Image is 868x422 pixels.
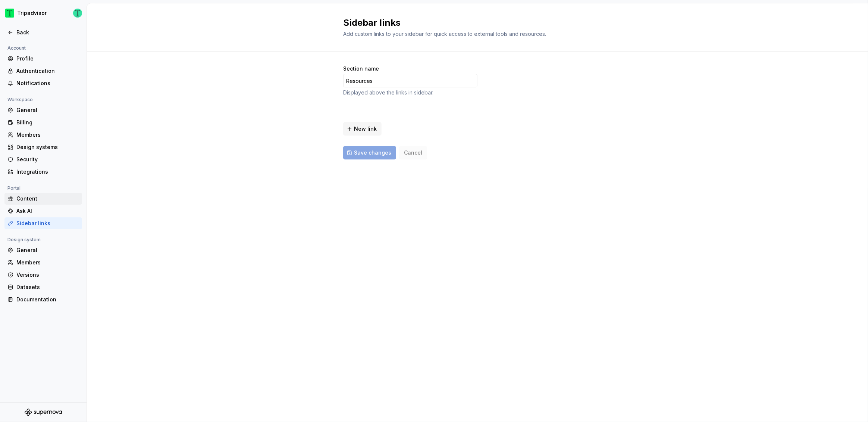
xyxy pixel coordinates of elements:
div: Members [16,259,79,266]
div: Notifications [16,80,79,87]
a: General [4,104,82,116]
div: Authentication [16,67,79,75]
div: Billing [16,119,79,126]
div: Profile [16,55,79,62]
label: Section name [343,65,379,72]
a: Members [4,257,82,269]
svg: Supernova Logo [25,409,62,416]
span: New link [354,125,377,133]
a: Back [4,27,82,38]
a: General [4,244,82,256]
div: Members [16,131,79,139]
a: Datasets [4,281,82,293]
div: Versions [16,271,79,279]
button: New link [343,122,382,136]
a: Ask AI [4,205,82,217]
a: Sidebar links [4,217,82,229]
img: 0ed0e8b8-9446-497d-bad0-376821b19aa5.png [5,9,14,18]
a: Versions [4,269,82,281]
a: Integrations [4,166,82,178]
a: Content [4,193,82,205]
div: General [16,246,79,254]
button: TripadvisorThomas Dittmer [1,5,85,21]
div: General [16,106,79,114]
a: Security [4,153,82,165]
a: Members [4,129,82,141]
div: Design system [4,235,44,244]
div: Displayed above the links in sidebar. [343,89,477,96]
a: Notifications [4,77,82,89]
h2: Sidebar links [343,17,603,29]
img: Thomas Dittmer [73,9,82,18]
div: Documentation [16,296,79,303]
div: Design systems [16,143,79,151]
a: Documentation [4,294,82,305]
a: Profile [4,53,82,65]
div: Workspace [4,95,36,104]
div: Security [16,156,79,163]
div: Portal [4,184,23,193]
div: Back [16,29,79,36]
div: Account [4,44,29,53]
div: Sidebar links [16,220,79,227]
div: Datasets [16,283,79,291]
div: Content [16,195,79,202]
a: Billing [4,117,82,128]
a: Design systems [4,141,82,153]
div: Tripadvisor [17,9,47,17]
div: Integrations [16,168,79,176]
span: Add custom links to your sidebar for quick access to external tools and resources. [343,31,546,37]
div: Ask AI [16,207,79,215]
a: Authentication [4,65,82,77]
